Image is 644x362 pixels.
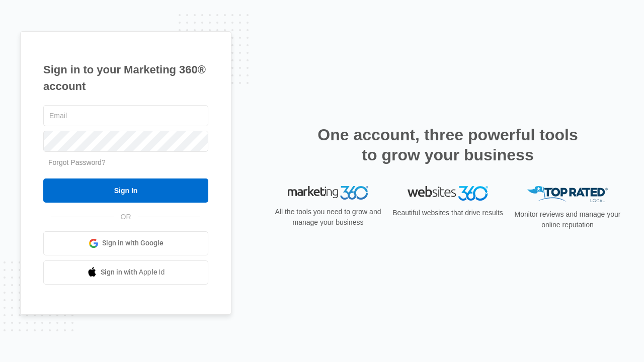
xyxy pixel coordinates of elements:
[527,186,608,203] img: Top Rated Local
[43,178,208,203] input: Sign In
[408,186,488,201] img: Websites 360
[101,267,165,278] span: Sign in with Apple Id
[314,125,581,165] h2: One account, three powerful tools to grow your business
[43,61,208,95] h1: Sign in to your Marketing 360® account
[391,208,504,218] p: Beautiful websites that drive results
[102,238,164,248] span: Sign in with Google
[511,209,624,230] p: Monitor reviews and manage your online reputation
[288,186,368,200] img: Marketing 360
[43,231,208,255] a: Sign in with Google
[272,207,384,228] p: All the tools you need to grow and manage your business
[48,158,106,166] a: Forgot Password?
[43,105,208,126] input: Email
[114,212,138,222] span: OR
[43,260,208,285] a: Sign in with Apple Id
